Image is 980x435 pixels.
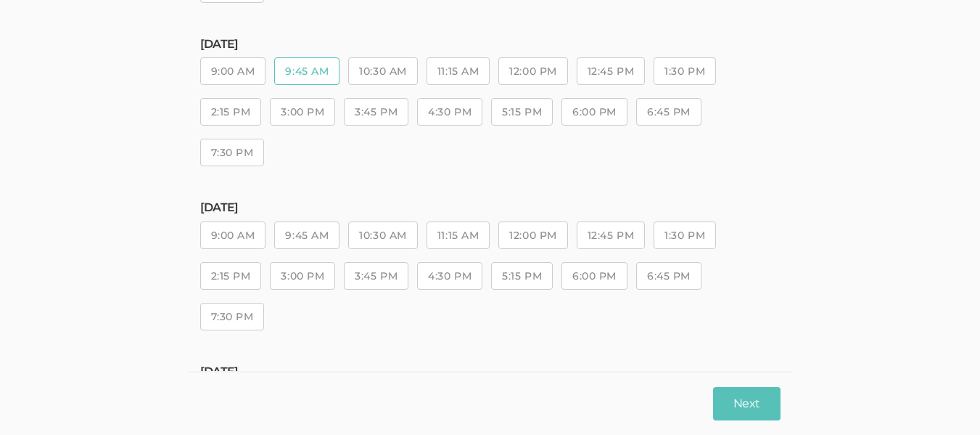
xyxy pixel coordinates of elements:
[636,98,701,126] button: 6:45 PM
[274,221,339,249] button: 9:45 AM
[577,57,645,85] button: 12:45 PM
[200,365,781,378] h5: [DATE]
[200,221,266,249] button: 9:00 AM
[427,221,490,249] button: 11:15 AM
[200,262,262,290] button: 2:15 PM
[200,139,265,166] button: 7:30 PM
[577,221,645,249] button: 12:45 PM
[427,57,490,85] button: 11:15 AM
[491,262,553,290] button: 5:15 PM
[270,98,335,126] button: 3:00 PM
[561,98,627,126] button: 6:00 PM
[348,57,417,85] button: 10:30 AM
[417,262,482,290] button: 4:30 PM
[491,98,553,126] button: 5:15 PM
[498,57,567,85] button: 12:00 PM
[344,98,408,126] button: 3:45 PM
[270,262,335,290] button: 3:00 PM
[713,386,780,420] button: Next
[200,201,781,214] h5: [DATE]
[498,221,567,249] button: 12:00 PM
[561,262,627,290] button: 6:00 PM
[200,303,265,330] button: 7:30 PM
[344,262,408,290] button: 3:45 PM
[200,57,266,85] button: 9:00 AM
[274,57,339,85] button: 9:45 AM
[654,57,716,85] button: 1:30 PM
[200,98,262,126] button: 2:15 PM
[417,98,482,126] button: 4:30 PM
[654,221,716,249] button: 1:30 PM
[200,38,781,51] h5: [DATE]
[348,221,417,249] button: 10:30 AM
[636,262,701,290] button: 6:45 PM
